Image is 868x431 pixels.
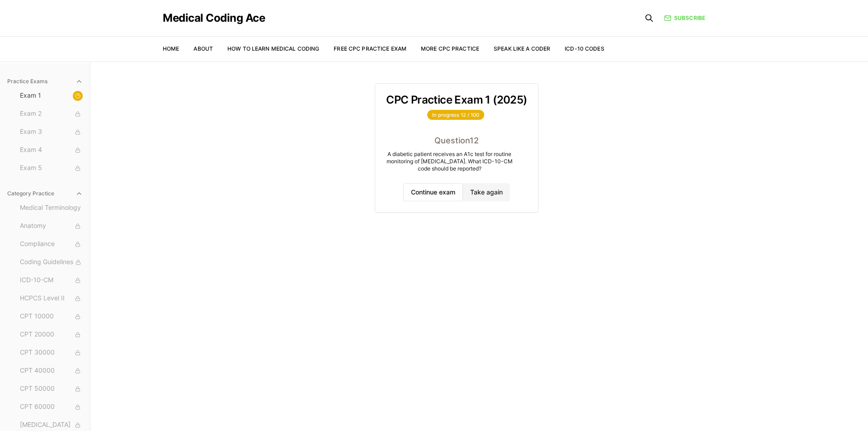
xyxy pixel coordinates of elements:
[16,143,86,157] button: Exam 4
[16,364,86,378] button: CPT 40000
[16,309,86,324] button: CPT 10000
[20,163,83,173] span: Exam 5
[494,45,550,52] a: Speak Like a Coder
[565,45,604,52] a: ICD-10 Codes
[4,74,86,89] button: Practice Exams
[427,110,484,120] div: In progress 12 / 100
[227,45,319,52] a: How to Learn Medical Coding
[20,275,83,285] span: ICD-10-CM
[163,13,265,24] a: Medical Coding Ace
[664,14,705,22] a: Subscribe
[16,107,86,121] button: Exam 2
[723,387,868,431] iframe: portal-trigger
[20,420,83,430] span: [MEDICAL_DATA]
[193,45,213,52] a: About
[16,346,86,360] button: CPT 30000
[16,273,86,288] button: ICD-10-CM
[16,291,86,306] button: HCPCS Level II
[20,221,83,231] span: Anatomy
[20,366,83,376] span: CPT 40000
[20,91,83,101] span: Exam 1
[20,402,83,412] span: CPT 60000
[16,400,86,414] button: CPT 60000
[386,151,513,172] div: A diabetic patient receives an A1c test for routine monitoring of [MEDICAL_DATA]. What ICD-10-CM ...
[20,330,83,340] span: CPT 20000
[20,312,83,322] span: CPT 10000
[20,384,83,394] span: CPT 50000
[20,239,83,249] span: Compliance
[16,219,86,233] button: Anatomy
[334,45,406,52] a: Free CPC Practice Exam
[386,95,527,105] h3: CPC Practice Exam 1 (2025)
[16,201,86,215] button: Medical Terminology
[16,161,86,175] button: Exam 5
[16,382,86,396] button: CPT 50000
[20,145,83,155] span: Exam 4
[16,125,86,139] button: Exam 3
[163,45,179,52] a: Home
[20,127,83,137] span: Exam 3
[16,237,86,251] button: Compliance
[16,327,86,342] button: CPT 20000
[463,183,510,201] button: Take again
[16,255,86,270] button: Coding Guidelines
[386,134,527,147] div: Question 12
[20,294,83,303] span: HCPCS Level II
[403,183,463,201] button: Continue exam
[20,257,83,267] span: Coding Guidelines
[4,186,86,201] button: Category Practice
[20,203,83,213] span: Medical Terminology
[16,89,86,103] button: Exam 1
[20,109,83,119] span: Exam 2
[20,348,83,358] span: CPT 30000
[421,45,479,52] a: More CPC Practice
